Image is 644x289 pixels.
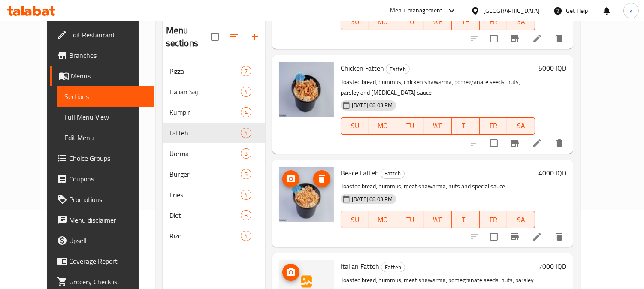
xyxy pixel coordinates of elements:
button: FR [480,117,508,135]
button: TH [452,13,480,30]
span: 4 [241,88,251,96]
div: Italian Saj [169,87,241,97]
button: Branch-specific-item [505,133,525,154]
span: Fatteh [169,128,241,138]
span: Menu disclaimer [69,215,148,225]
div: items [241,128,251,138]
span: Fatteh [381,169,404,178]
button: WE [424,117,452,135]
a: Edit menu item [532,33,542,44]
div: items [241,107,251,117]
span: 4 [241,191,251,199]
span: SU [345,214,365,226]
a: Coupons [50,169,154,189]
div: items [241,148,251,159]
span: Burger [169,169,241,179]
span: Fries [169,190,241,200]
div: Pizza7 [163,61,265,81]
span: 4 [241,108,251,117]
span: Select all sections [206,28,224,46]
img: Chicken Fatteh [279,62,334,117]
button: FR [480,13,508,30]
span: MO [372,15,393,28]
button: delete image [313,170,330,187]
button: WE [424,211,452,228]
span: Upsell [69,235,148,246]
span: SA [511,214,532,226]
span: Sections [64,91,148,102]
button: MO [369,117,397,135]
span: Beace Fatteh [341,166,379,179]
div: Fatteh [381,169,405,179]
span: Fatteh [381,262,405,272]
span: Diet [169,210,241,220]
a: Edit menu item [532,232,542,242]
div: Diet3 [163,205,265,226]
button: SA [507,13,535,30]
span: Branches [69,50,148,60]
button: TH [452,117,480,135]
h6: 7000 IQD [538,260,566,272]
button: MO [369,211,397,228]
span: Full Menu View [64,112,148,122]
div: [GEOGRAPHIC_DATA] [483,6,540,15]
span: Rizo [169,231,241,241]
span: Pizza [169,66,241,76]
div: Uorma3 [163,143,265,164]
button: Branch-specific-item [505,226,525,247]
span: [DATE] 08:03 PM [348,101,396,109]
span: Menus [71,71,148,81]
span: Promotions [69,194,148,205]
span: 4 [241,129,251,137]
div: Italian Saj4 [163,81,265,102]
button: SA [507,117,535,135]
a: Menu disclaimer [50,210,154,230]
button: SU [341,117,369,135]
div: Fatteh [386,64,410,74]
span: SU [345,15,365,28]
div: Kumpir4 [163,102,265,123]
div: items [241,169,251,179]
span: Chicken Fatteh [341,62,384,75]
div: Menu-management [390,6,443,16]
img: Beace Fatteh [279,167,334,222]
button: Branch-specific-item [505,28,525,49]
span: SA [511,120,532,132]
button: SU [341,211,369,228]
span: 7 [241,67,251,75]
a: Edit menu item [532,138,542,148]
a: Full Menu View [57,107,154,127]
span: Coupons [69,174,148,184]
div: Burger5 [163,164,265,184]
span: SU [345,120,365,132]
span: k [629,6,632,15]
span: TH [455,214,476,226]
h6: 4000 IQD [538,167,566,179]
span: Select to update [485,30,503,48]
span: MO [372,214,393,226]
div: Fatteh [381,262,405,272]
span: Select to update [485,228,503,246]
button: FR [480,211,508,228]
a: Coverage Report [50,251,154,271]
button: WE [424,13,452,30]
a: Promotions [50,189,154,210]
span: TH [455,15,476,28]
h2: Menu sections [166,24,211,50]
span: Italian Fatteh [341,260,379,273]
span: Kumpir [169,107,241,117]
a: Menus [50,66,154,86]
span: TU [400,120,421,132]
h6: 5000 IQD [538,62,566,74]
span: TU [400,214,421,226]
span: TH [455,120,476,132]
span: Edit Menu [64,132,148,143]
span: 5 [241,170,251,178]
a: Sections [57,86,154,107]
div: Fries4 [163,184,265,205]
p: Toasted bread, hummus, meat shawarma, nuts and special sauce [341,181,535,192]
span: TU [400,15,421,28]
span: FR [483,214,504,226]
p: Toasted bread, hummus, chicken shawarma, pomegranate seeds, nuts, parsley and [MEDICAL_DATA] sauce [341,77,535,98]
